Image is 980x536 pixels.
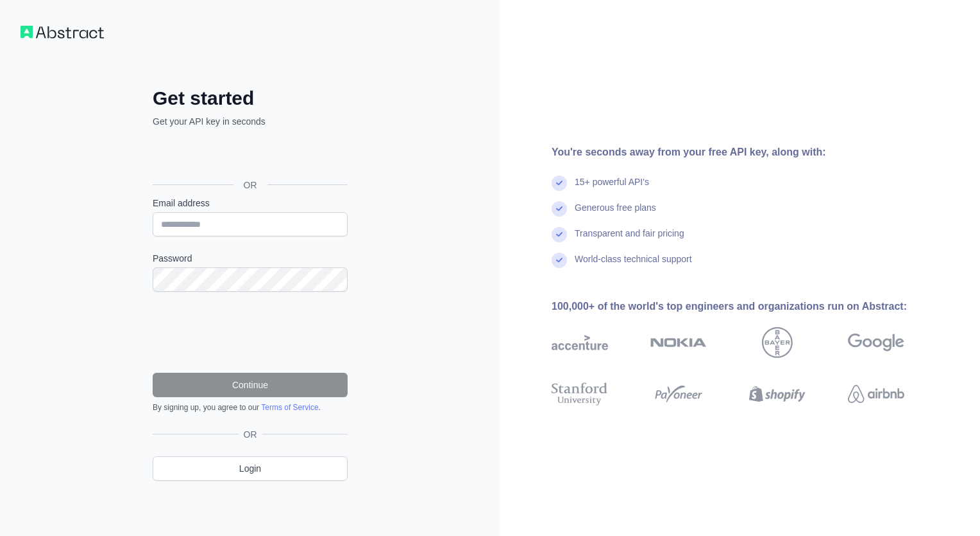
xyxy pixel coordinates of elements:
[552,201,567,217] img: check mark
[762,327,793,358] img: bayer
[239,428,262,441] span: OR
[650,327,707,358] img: nokia
[153,87,348,110] h2: Get started
[552,145,945,160] div: You're seconds away from your free API key, along with:
[153,307,348,357] iframe: reCAPTCHA
[153,115,348,128] p: Get your API key in seconds
[575,201,656,227] div: Generous free plans
[261,403,318,412] a: Terms of Service
[552,175,567,191] img: check mark
[153,373,348,397] button: Continue
[848,380,904,408] img: airbnb
[552,327,608,358] img: accenture
[153,456,348,481] a: Login
[21,26,104,39] img: Workflow
[153,252,348,265] label: Password
[233,179,267,192] span: OR
[650,380,707,408] img: payoneer
[552,380,608,408] img: stanford university
[153,402,348,413] div: By signing up, you agree to our .
[153,197,348,210] label: Email address
[552,253,567,268] img: check mark
[575,227,684,253] div: Transparent and fair pricing
[575,253,692,278] div: World-class technical support
[552,299,945,314] div: 100,000+ of the world's top engineers and organizations run on Abstract:
[749,380,806,408] img: shopify
[848,327,904,358] img: google
[552,227,567,242] img: check mark
[146,142,351,170] iframe: Sign in with Google Button
[575,175,649,201] div: 15+ powerful API's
